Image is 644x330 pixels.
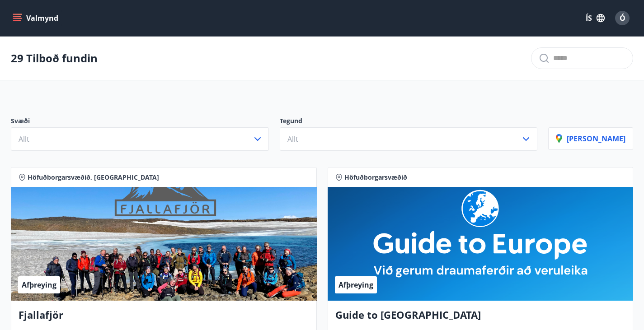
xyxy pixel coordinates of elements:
[338,280,373,290] span: Afþreying
[611,7,633,29] button: Ó
[335,308,626,329] h4: Guide to [GEOGRAPHIC_DATA]
[581,10,610,26] button: ÍS
[22,280,56,290] span: Afþreying
[287,134,298,144] span: Allt
[11,51,98,66] p: 29 Tilboð fundin
[344,173,407,182] span: Höfuðborgarsvæðið
[280,127,538,151] button: Allt
[19,308,309,329] h4: Fjallafjör
[19,134,29,144] span: Allt
[11,10,62,26] button: menu
[548,127,633,150] button: [PERSON_NAME]
[28,173,159,182] span: Höfuðborgarsvæðið, [GEOGRAPHIC_DATA]
[280,116,538,127] p: Tegund
[11,127,269,151] button: Allt
[556,134,625,144] p: [PERSON_NAME]
[11,116,269,127] p: Svæði
[620,13,625,23] span: Ó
